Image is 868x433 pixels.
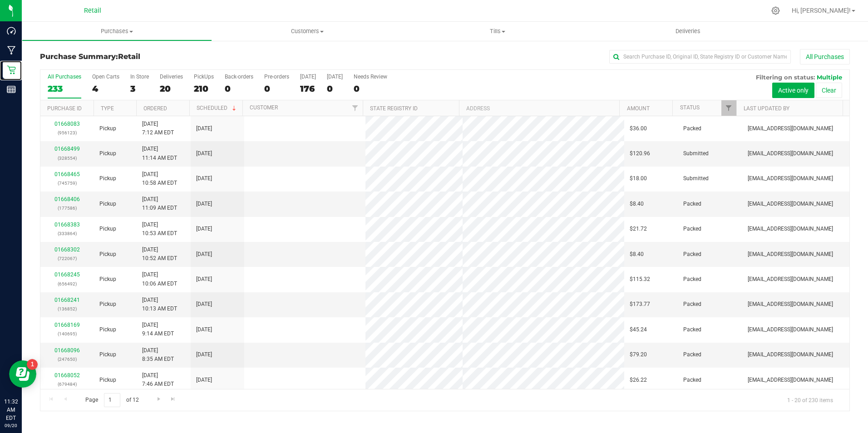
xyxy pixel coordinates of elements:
span: [DATE] [196,275,212,284]
iframe: Resource center [9,360,36,388]
span: $26.22 [630,376,647,384]
a: Go to the last page [167,393,180,405]
div: Back-orders [225,74,253,80]
button: All Purchases [800,49,850,64]
a: Type [101,105,114,112]
span: [DATE] [196,124,212,133]
span: Packed [683,325,701,334]
p: (656492) [46,280,89,288]
a: Tills [403,22,593,41]
span: Packed [683,250,701,259]
span: [DATE] 7:46 AM EDT [142,371,174,389]
div: All Purchases [48,74,81,80]
div: 4 [92,84,119,94]
span: [DATE] [196,225,212,233]
span: $8.40 [630,200,644,208]
div: [DATE] [300,74,316,80]
p: 11:32 AM EDT [4,398,18,422]
p: 09/20 [4,422,18,429]
span: $18.00 [630,174,647,183]
span: Pickup [99,376,116,384]
span: Deliveries [663,27,713,35]
span: [DATE] [196,250,212,259]
iframe: Resource center unread badge [27,359,38,370]
span: [EMAIL_ADDRESS][DOMAIN_NAME] [748,174,833,183]
div: 176 [300,84,316,94]
inline-svg: Dashboard [7,26,16,35]
span: [DATE] 10:13 AM EDT [142,296,177,313]
a: Amount [627,105,650,112]
div: 0 [225,84,253,94]
div: 0 [327,84,343,94]
a: 01668052 [54,372,80,379]
div: Deliveries [160,74,183,80]
th: Address [459,100,619,116]
span: [DATE] [196,325,212,334]
span: [DATE] 11:09 AM EDT [142,195,177,212]
span: Pickup [99,325,116,334]
div: Needs Review [354,74,387,80]
span: [DATE] 7:12 AM EDT [142,120,174,137]
span: [DATE] [196,149,212,158]
span: [DATE] 10:06 AM EDT [142,271,177,288]
span: Packed [683,350,701,359]
span: $21.72 [630,225,647,233]
span: [DATE] 8:35 AM EDT [142,346,174,364]
a: Scheduled [197,105,238,111]
span: Retail [118,52,140,61]
span: Pickup [99,350,116,359]
span: Pickup [99,200,116,208]
span: Pickup [99,174,116,183]
a: Purchase ID [47,105,82,112]
span: Retail [84,7,101,15]
inline-svg: Reports [7,85,16,94]
a: Ordered [143,105,167,112]
a: Last Updated By [744,105,789,112]
button: Active only [772,83,814,98]
a: 01668302 [54,246,80,253]
span: Packed [683,376,701,384]
span: [EMAIL_ADDRESS][DOMAIN_NAME] [748,149,833,158]
a: 01668383 [54,221,80,228]
a: 01668465 [54,171,80,177]
span: [DATE] [196,174,212,183]
div: [DATE] [327,74,343,80]
div: 3 [130,84,149,94]
a: 01668245 [54,271,80,278]
span: [DATE] [196,376,212,384]
span: Customers [212,27,402,35]
p: (177586) [46,204,89,212]
input: 1 [104,393,120,407]
a: 01668499 [54,146,80,152]
span: 1 - 20 of 230 items [780,393,840,407]
span: Packed [683,275,701,284]
span: $79.20 [630,350,647,359]
span: Submitted [683,149,709,158]
a: 01668096 [54,347,80,354]
a: Filter [348,100,363,116]
span: Packed [683,200,701,208]
span: [EMAIL_ADDRESS][DOMAIN_NAME] [748,275,833,284]
p: (328554) [46,154,89,162]
span: [DATE] 10:53 AM EDT [142,221,177,238]
span: Multiple [817,74,842,81]
span: $45.24 [630,325,647,334]
span: Submitted [683,174,709,183]
a: 01668083 [54,121,80,127]
span: Pickup [99,250,116,259]
span: Tills [403,27,592,35]
inline-svg: Retail [7,65,16,74]
span: [EMAIL_ADDRESS][DOMAIN_NAME] [748,250,833,259]
span: Packed [683,225,701,233]
a: 01668406 [54,196,80,202]
a: 01668241 [54,297,80,303]
span: [EMAIL_ADDRESS][DOMAIN_NAME] [748,376,833,384]
span: Packed [683,300,701,309]
div: 0 [264,84,289,94]
span: [EMAIL_ADDRESS][DOMAIN_NAME] [748,124,833,133]
inline-svg: Manufacturing [7,46,16,55]
p: (679484) [46,380,89,389]
span: $36.00 [630,124,647,133]
span: $115.32 [630,275,650,284]
p: (956123) [46,128,89,137]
